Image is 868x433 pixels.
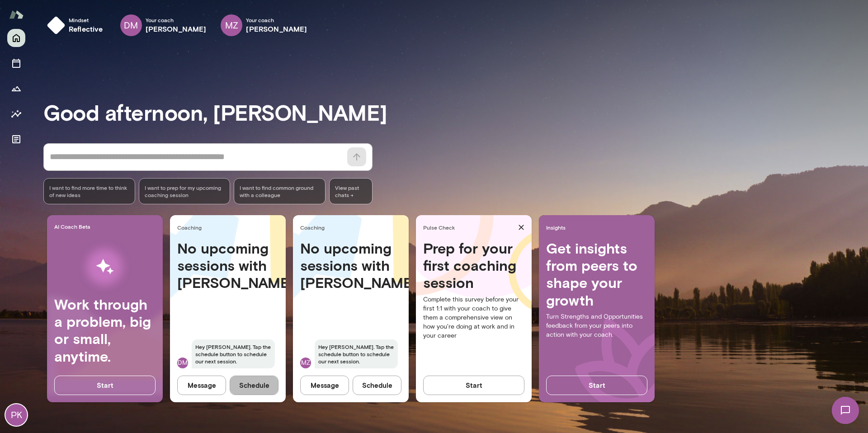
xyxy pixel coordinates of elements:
button: Start [546,376,647,395]
div: MZYour coach[PERSON_NAME] [214,11,313,40]
button: Mindsetreflective [43,11,110,40]
img: mindset [47,16,65,34]
span: Coaching [300,224,405,231]
span: Insights [546,224,651,231]
span: I want to find more time to think of new ideas [49,184,129,198]
div: MZ [221,14,242,36]
img: Mento [9,6,24,23]
span: Your coach [246,16,307,24]
button: Growth Plan [7,80,25,98]
button: Start [54,376,156,395]
p: Complete this survey before your first 1:1 with your coach to give them a comprehensive view on h... [423,295,524,340]
div: PK [5,404,27,426]
span: I want to prep for my upcoming coaching session [145,184,225,198]
h4: Work through a problem, big or small, anytime. [54,296,156,365]
span: Hey [PERSON_NAME]. Tap the schedule button to schedule our next session. [315,339,398,368]
button: Home [7,29,25,47]
span: Hey [PERSON_NAME]. Tap the schedule button to schedule our next session. [192,339,275,368]
h6: [PERSON_NAME] [246,24,307,34]
button: Insights [7,105,25,123]
div: I want to find common ground with a colleague [234,178,325,204]
img: AI Workflows [65,238,145,296]
button: Start [423,376,524,395]
div: I want to prep for my upcoming coaching session [139,178,231,204]
button: Schedule [353,376,401,395]
button: Message [177,376,226,395]
span: Your coach [146,16,207,24]
h3: Good afternoon, [PERSON_NAME] [43,99,868,125]
button: Sessions [7,54,25,72]
span: AI Coach Beta [54,223,159,230]
h4: Get insights from peers to shape your growth [546,240,647,309]
span: Coaching [177,224,282,231]
span: I want to find common ground with a colleague [240,184,320,198]
div: DMYour coach[PERSON_NAME] [114,11,213,40]
div: I want to find more time to think of new ideas [43,178,135,204]
p: Turn Strengths and Opportunities feedback from your peers into action with your coach. [546,312,647,339]
div: DM [120,14,142,36]
h4: Prep for your first coaching session [423,240,524,292]
h4: No upcoming sessions with [PERSON_NAME] [177,240,278,292]
span: Pulse Check [423,224,514,231]
button: Schedule [230,376,278,395]
h4: No upcoming sessions with [PERSON_NAME] [300,240,401,292]
div: MZ [300,358,311,368]
button: Message [300,376,349,395]
h6: [PERSON_NAME] [146,24,207,34]
span: Mindset [69,16,103,24]
h6: reflective [69,24,103,34]
div: DM [177,358,188,368]
button: Documents [7,130,25,148]
span: View past chats -> [329,178,373,204]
